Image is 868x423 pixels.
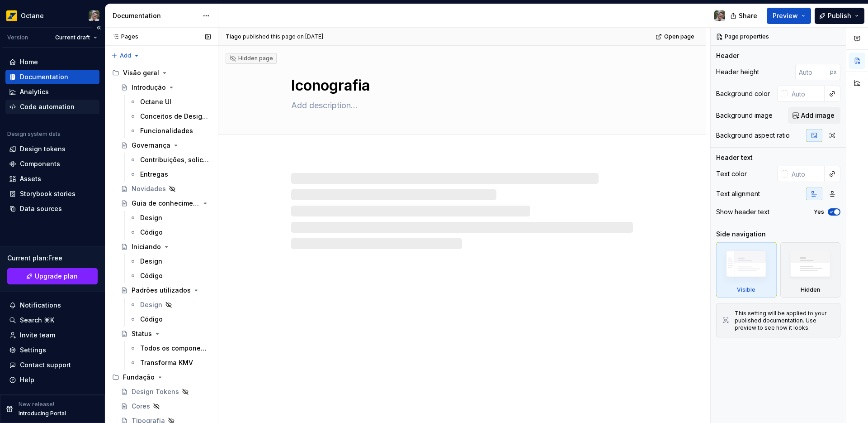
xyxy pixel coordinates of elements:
[108,33,138,40] div: Pages
[5,172,99,186] a: Assets
[664,33,694,40] span: Open page
[226,33,241,40] span: Tiago
[5,328,99,342] a: Invite team
[20,346,46,355] div: Settings
[20,375,34,385] div: Help
[5,373,99,387] button: Help
[108,49,142,62] button: Add
[5,70,99,84] a: Documentation
[132,141,170,150] div: Governança
[21,11,44,20] div: Octane
[716,89,770,98] div: Background color
[140,344,209,353] div: Todos os componentes
[7,268,98,284] a: Upgrade plan
[7,34,28,41] div: Version
[5,202,99,216] a: Data sources
[716,189,760,198] div: Text alignment
[20,331,55,340] div: Invite team
[132,184,166,193] div: Novidades
[117,138,214,153] a: Governança
[117,283,214,298] a: Padrões utilizados
[801,286,820,293] div: Hidden
[140,228,163,237] div: Código
[5,343,99,357] a: Settings
[773,11,798,20] span: Preview
[140,213,162,222] div: Design
[120,52,131,59] span: Add
[735,310,835,332] div: This setting will be applied to your published documentation. Use preview to see how it looks.
[117,182,214,196] a: Novidades
[716,169,747,178] div: Text color
[132,242,161,251] div: Iniciando
[132,387,179,396] div: Design Tokens
[229,55,273,62] div: Hidden page
[126,211,214,225] a: Design
[20,316,54,325] div: Search ⌘K
[20,144,66,154] div: Design tokens
[126,109,214,124] a: Conceitos de Design System
[6,10,17,21] img: e8093afa-4b23-4413-bf51-00cde92dbd3f.png
[5,358,99,372] button: Contact support
[5,187,99,201] a: Storybook stories
[788,166,825,182] input: Auto
[117,399,214,413] a: Cores
[737,286,755,293] div: Visible
[51,31,101,44] button: Current draft
[126,95,214,109] a: Octane UI
[117,240,214,254] a: Iniciando
[126,356,214,370] a: Transforma KMV
[5,157,99,171] a: Components
[5,85,99,99] a: Analytics
[801,111,835,120] span: Add image
[140,300,162,309] div: Design
[788,107,840,124] button: Add image
[113,11,198,20] div: Documentation
[126,254,214,269] a: Design
[828,11,851,20] span: Publish
[55,34,90,41] span: Current draft
[126,167,214,182] a: Entregas
[5,298,99,312] button: Notifications
[126,269,214,283] a: Código
[35,272,78,281] span: Upgrade plan
[653,30,698,43] a: Open page
[243,33,323,40] div: published this page on [DATE]
[20,87,49,96] div: Analytics
[126,298,214,312] a: Design
[140,358,193,367] div: Transforma KMV
[132,199,200,208] div: Guia de conhecimento
[108,66,214,80] div: Visão geral
[716,230,766,239] div: Side navigation
[20,159,60,168] div: Components
[126,225,214,240] a: Código
[20,72,68,82] div: Documentation
[108,370,214,385] div: Fundação
[140,271,163,280] div: Código
[132,329,152,338] div: Status
[5,142,99,156] a: Design tokens
[19,401,54,408] p: New release!
[20,102,75,111] div: Code automation
[19,410,66,417] p: Introducing Portal
[7,254,98,263] div: Current plan : Free
[2,6,103,25] button: OctaneTiago
[726,8,763,24] button: Share
[780,242,841,298] div: Hidden
[830,68,837,76] p: px
[716,242,777,298] div: Visible
[126,124,214,138] a: Funcionalidades
[20,301,61,310] div: Notifications
[714,10,725,21] img: Tiago
[20,189,75,198] div: Storybook stories
[716,67,759,77] div: Header height
[117,80,214,95] a: Introdução
[117,196,214,211] a: Guia de conhecimento
[7,130,61,138] div: Design system data
[92,21,105,34] button: Collapse sidebar
[140,257,162,266] div: Design
[126,341,214,356] a: Todos os componentes
[140,112,209,121] div: Conceitos de Design System
[132,402,150,411] div: Cores
[716,207,769,216] div: Show header text
[767,8,811,24] button: Preview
